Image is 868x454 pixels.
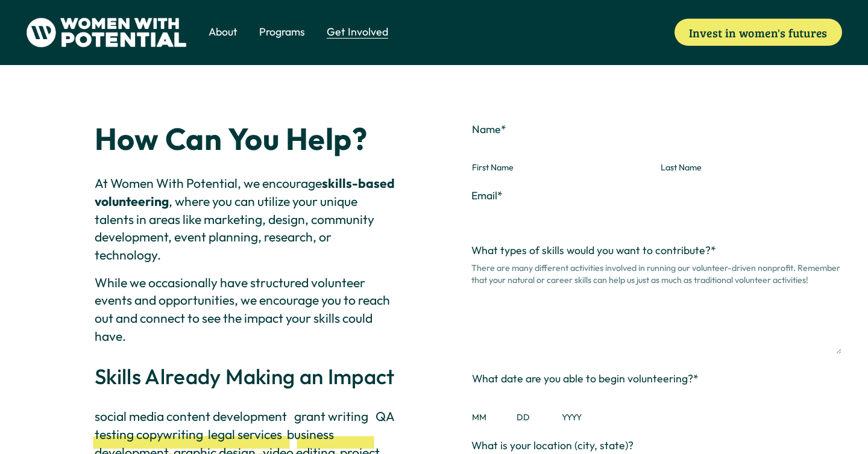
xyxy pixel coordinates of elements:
[562,412,613,424] span: YYYY
[517,412,554,424] span: DD
[136,426,203,443] span: copywriting
[209,24,237,41] a: folder dropdown
[327,24,388,41] a: folder dropdown
[95,274,397,346] p: While we occasionally have structured volunteer events and opportunities, we encourage you to rea...
[471,258,841,291] div: There are many different activities involved in running our volunteer-driven nonprofit. Remember ...
[209,25,237,40] span: About
[327,25,388,40] span: Get Involved
[95,119,368,158] strong: How Can You Help?
[95,408,287,424] span: social media content development
[562,390,613,409] input: YYYY
[208,426,282,443] span: legal services
[517,390,554,409] input: DD
[471,243,841,258] label: What types of skills would you want to contribute?
[472,162,653,174] span: First Name
[675,19,842,46] a: Invest in women's futures
[95,364,397,388] h3: Skills Already Making an Impact
[472,122,506,137] legend: Name
[661,140,842,160] input: Last Name
[95,175,397,264] p: At Women With Potential, we encourage , where you can utilize your unique talents in areas like m...
[471,438,841,453] label: What is your location (city, state)?
[259,24,305,41] a: folder dropdown
[294,408,368,424] span: grant writing
[26,17,187,48] img: Women With Potential
[472,412,509,424] span: MM
[471,188,841,204] label: Email
[259,25,305,40] span: Programs
[472,372,699,387] legend: What date are you able to begin volunteering?
[661,162,842,174] span: Last Name
[472,140,653,160] input: First Name
[472,390,509,409] input: MM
